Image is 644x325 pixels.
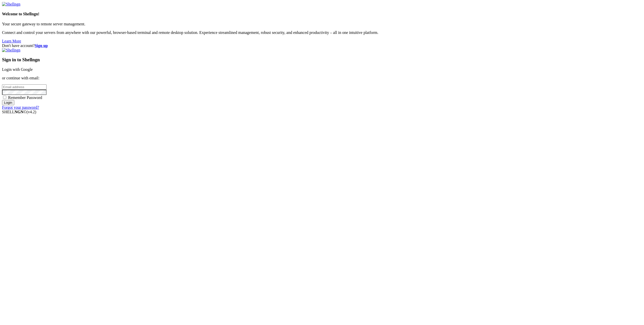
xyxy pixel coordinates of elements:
[2,105,39,110] a: Forgot your password?
[2,110,36,114] span: SHELL ©
[2,100,14,105] input: Login
[2,39,21,43] a: Learn More
[2,12,642,16] h4: Welcome to Shellngn!
[2,84,47,90] input: Email address
[2,2,20,7] img: Shellngn
[3,96,6,99] input: Remember Password
[8,95,42,100] span: Remember Password
[2,57,642,63] h3: Sign in to Shellngn
[27,110,36,114] span: 4.2.0
[2,67,33,72] a: Login with Google
[2,30,642,35] p: Connect and control your servers from anywhere with our powerful, browser-based terminal and remo...
[2,22,642,26] p: Your secure gateway to remote server management.
[35,43,48,48] a: Sign up
[2,43,642,48] div: Don't have account?
[2,48,20,52] img: Shellngn
[2,76,642,80] p: or continue with email:
[15,110,24,114] b: NGN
